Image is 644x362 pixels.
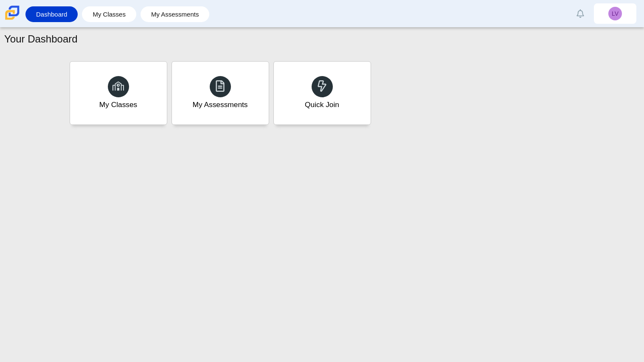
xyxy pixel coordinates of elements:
div: Quick Join [305,99,339,110]
a: Carmen School of Science & Technology [3,16,21,23]
a: My Classes [70,61,167,125]
img: Carmen School of Science & Technology [3,4,21,22]
a: My Classes [86,6,132,22]
a: LV [594,3,636,24]
div: My Assessments [193,99,248,110]
a: My Assessments [172,61,269,125]
a: Dashboard [30,6,73,22]
a: My Assessments [145,6,205,22]
div: My Classes [99,99,138,110]
a: Alerts [571,4,590,23]
h1: Your Dashboard [4,32,78,46]
a: Quick Join [273,61,371,125]
span: LV [612,11,619,17]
